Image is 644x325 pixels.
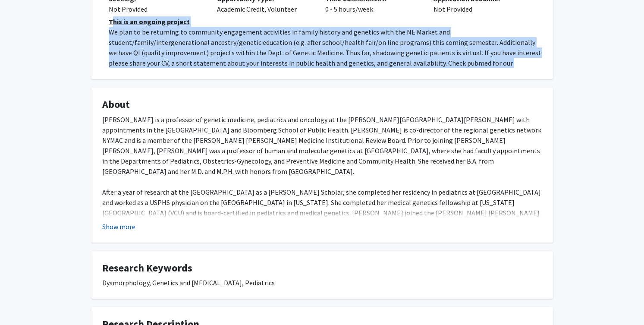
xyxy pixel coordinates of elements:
iframe: Chat [6,286,37,319]
p: We plan to be returning to community engagement activities in family history and genetics with th... [109,27,542,79]
div: Dysmorphology, Genetics and [MEDICAL_DATA], Pediatrics [102,278,542,288]
h4: Research Keywords [102,262,542,275]
div: Not Provided [109,4,204,14]
u: This is an ongoing project [109,17,190,26]
button: Show more [102,221,135,232]
h4: About [102,98,542,111]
